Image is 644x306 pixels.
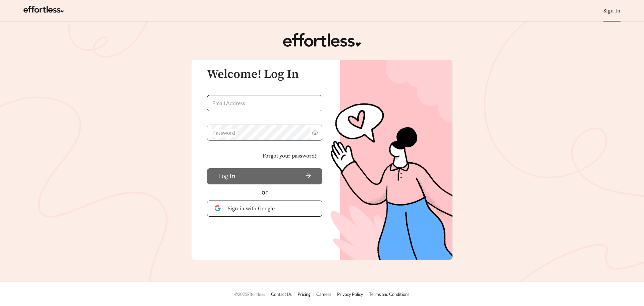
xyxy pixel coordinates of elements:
[263,152,317,160] span: Forgot your password?
[312,130,318,136] span: eye-invisible
[316,292,331,297] a: Careers
[207,201,322,217] button: Sign in with Google
[271,292,292,297] a: Contact Us
[298,292,311,297] a: Pricing
[369,292,410,297] a: Terms and Conditions
[257,149,322,163] button: Forgot your password?
[215,205,222,212] img: Google Authentication
[207,187,322,197] div: or
[207,168,322,184] button: Log Inarrow-right
[337,292,363,297] a: Privacy Policy
[603,7,621,14] a: Sign In
[228,205,315,213] span: Sign in with Google
[234,292,265,297] span: © 2025 Effortless
[207,68,322,81] h3: Welcome! Log In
